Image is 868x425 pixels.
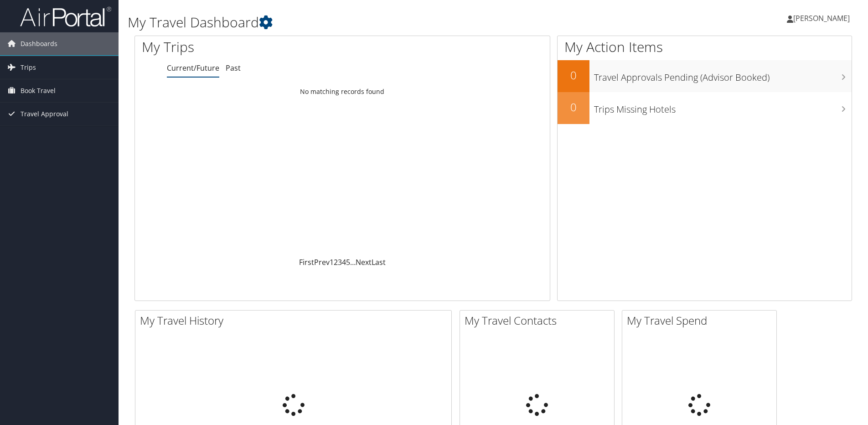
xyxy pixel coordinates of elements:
[558,67,589,83] h2: 0
[334,257,338,267] a: 2
[167,63,219,73] a: Current/Future
[142,37,370,57] h1: My Trips
[627,313,776,328] h2: My Travel Spend
[787,5,859,32] a: [PERSON_NAME]
[21,56,36,79] span: Trips
[128,13,615,32] h1: My Travel Dashboard
[558,92,852,124] a: 0Trips Missing Hotels
[558,60,852,92] a: 0Travel Approvals Pending (Advisor Booked)
[558,37,852,57] h1: My Action Items
[793,13,850,23] span: [PERSON_NAME]
[20,6,111,27] img: airportal-logo.png
[314,257,330,267] a: Prev
[330,257,334,267] a: 1
[21,103,68,125] span: Travel Approval
[346,257,350,267] a: 5
[594,67,852,84] h3: Travel Approvals Pending (Advisor Booked)
[356,257,372,267] a: Next
[21,79,56,102] span: Book Travel
[135,83,550,100] td: No matching records found
[558,99,589,115] h2: 0
[226,63,241,73] a: Past
[338,257,342,267] a: 3
[21,32,57,55] span: Dashboards
[350,257,356,267] span: …
[372,257,386,267] a: Last
[342,257,346,267] a: 4
[465,313,614,328] h2: My Travel Contacts
[594,98,852,116] h3: Trips Missing Hotels
[140,313,451,328] h2: My Travel History
[299,257,314,267] a: First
